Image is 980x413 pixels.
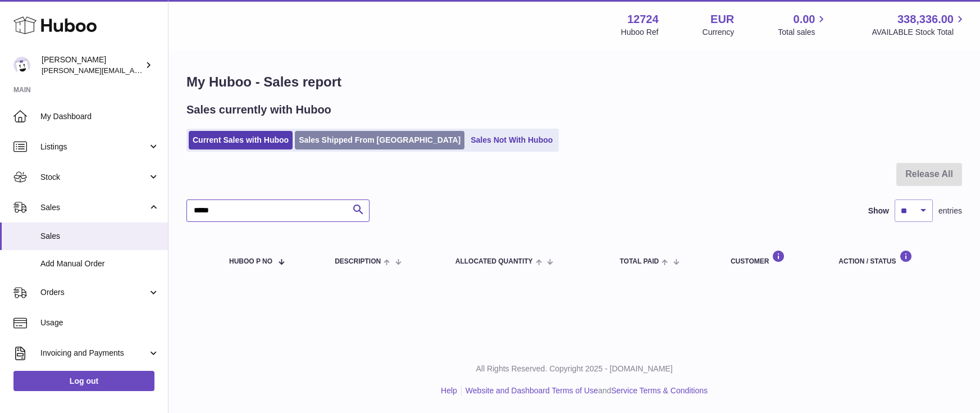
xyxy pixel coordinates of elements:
[794,12,815,27] span: 0.00
[40,172,148,183] span: Stock
[897,12,954,27] span: 338,336.00
[335,258,381,265] span: Description
[455,258,533,265] span: ALLOCATED Quantity
[186,102,331,117] h2: Sales currently with Huboo
[42,55,143,76] div: [PERSON_NAME]
[938,206,962,216] span: entries
[295,131,464,149] a: Sales Shipped From [GEOGRAPHIC_DATA]
[189,131,293,149] a: Current Sales with Huboo
[778,12,828,38] a: 0.00 Total sales
[872,27,967,38] span: AVAILABLE Stock Total
[13,371,154,391] a: Log out
[40,287,148,298] span: Orders
[441,386,457,395] a: Help
[40,348,148,358] span: Invoicing and Payments
[40,231,159,242] span: Sales
[40,258,159,269] span: Add Manual Order
[462,385,708,396] li: and
[731,250,816,265] div: Customer
[619,258,659,265] span: Total paid
[621,27,659,38] div: Huboo Ref
[467,131,557,149] a: Sales Not With Huboo
[872,12,967,38] a: 338,336.00 AVAILABLE Stock Total
[40,142,148,152] span: Listings
[466,386,598,395] a: Website and Dashboard Terms of Use
[710,12,734,27] strong: EUR
[229,258,272,265] span: Huboo P no
[703,27,735,38] div: Currency
[13,57,30,74] img: sebastian@ffern.co
[42,66,225,75] span: [PERSON_NAME][EMAIL_ADDRESS][DOMAIN_NAME]
[177,364,971,374] p: All Rights Reserved. Copyright 2025 - [DOMAIN_NAME]
[868,206,889,216] label: Show
[40,317,159,328] span: Usage
[611,386,708,395] a: Service Terms & Conditions
[186,73,962,91] h1: My Huboo - Sales report
[40,202,148,213] span: Sales
[40,111,159,122] span: My Dashboard
[838,250,951,265] div: Action / Status
[627,12,659,27] strong: 12724
[778,27,828,38] span: Total sales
